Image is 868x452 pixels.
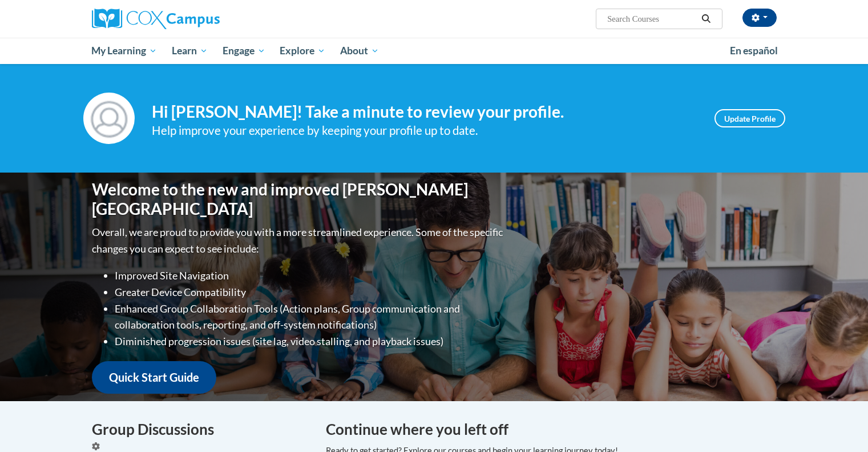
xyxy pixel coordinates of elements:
[92,9,309,29] a: Cox Campus
[115,333,506,350] li: Diminished progression issues (site lag, video stalling, and playback issues)
[714,109,785,127] a: Update Profile
[115,284,506,301] li: Greater Device Compatibility
[742,9,777,27] button: Account Settings
[92,224,506,257] p: Overall, we are proud to provide you with a more streamlined experience. Some of the specific cha...
[92,361,216,394] a: Quick Start Guide
[722,39,785,63] a: En español
[152,102,697,122] h4: Hi [PERSON_NAME]! Take a minute to review your profile.
[326,418,777,441] h4: Continue where you left off
[92,180,506,218] h1: Welcome to the new and improved [PERSON_NAME][GEOGRAPHIC_DATA]
[172,44,208,58] span: Learn
[92,9,220,29] img: Cox Campus
[84,38,165,64] a: My Learning
[730,45,778,57] span: En español
[83,93,135,144] img: Profile Image
[115,301,506,334] li: Enhanced Group Collaboration Tools (Action plans, Group communication and collaboration tools, re...
[92,418,309,441] h4: Group Discussions
[272,38,333,64] a: Explore
[115,267,506,284] li: Improved Site Navigation
[223,44,265,58] span: Engage
[697,12,714,26] button: Search
[164,38,215,64] a: Learn
[280,44,325,58] span: Explore
[606,12,697,26] input: Search Courses
[340,44,379,58] span: About
[333,38,386,64] a: About
[91,44,157,58] span: My Learning
[215,38,273,64] a: Engage
[152,121,697,140] div: Help improve your experience by keeping your profile up to date.
[75,38,794,64] div: Main menu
